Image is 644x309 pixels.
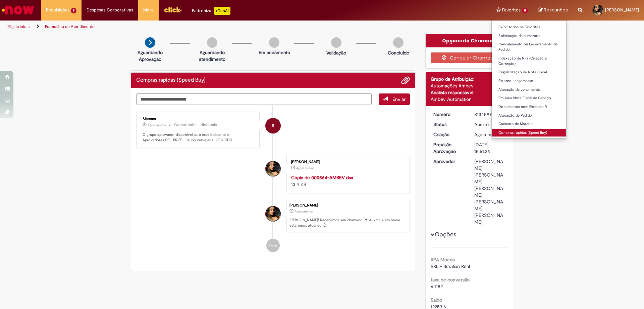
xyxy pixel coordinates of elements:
[474,131,503,138] time: 28/08/2025 17:51:26
[71,8,76,13] span: 9
[426,34,513,47] div: Opções do Chamado
[143,7,154,13] span: More
[431,283,443,289] span: 6.1182
[45,24,95,29] a: Formulário de Atendimento
[492,41,566,53] a: Cancelamento ou Encerramento de Pedido
[544,7,568,13] span: Rascunhos
[7,24,31,29] a: Página inicial
[491,20,567,139] ul: Favoritos
[492,69,566,76] a: Regularização de Nota Fiscal
[265,206,281,222] div: Julia Jeronymo Marques
[291,174,403,188] div: 13.4 KB
[259,49,290,56] p: Em andamento
[474,131,505,138] div: 28/08/2025 17:51:26
[136,105,410,259] ul: Histórico de tíquete
[431,277,470,283] b: taxa de conversão
[431,263,470,269] span: BRL - Brazilian Real
[492,77,566,85] a: Estorno Lançamento
[393,37,404,48] img: img-circle-grey.png
[388,49,409,56] p: Concluído
[428,131,470,138] dt: Criação
[401,76,410,85] button: Adicionar anexos
[164,5,182,15] img: click_logo_yellow_360x200.png
[145,37,155,48] img: arrow-next.png
[294,209,313,214] time: 28/08/2025 17:51:26
[492,55,566,67] a: Indexação de NFs (Criação e Correção)
[269,37,279,48] img: img-circle-grey.png
[272,118,274,134] span: S
[492,112,566,119] a: Alteração de Pedido
[428,111,470,118] dt: Número
[192,7,230,15] div: Padroniza
[474,131,503,138] span: Agora mesmo
[474,158,505,225] div: [PERSON_NAME], [PERSON_NAME], [PERSON_NAME], [PERSON_NAME], [PERSON_NAME]
[502,7,521,13] span: Favoritos
[474,111,505,118] div: R13459721
[522,8,528,13] span: 11
[428,141,470,155] dt: Previsão Aprovação
[492,24,566,31] a: Exibir todos os Favoritos
[431,257,455,263] b: RPA Moeda
[492,103,566,111] a: Documentos com Bloqueio R
[431,52,508,63] button: Cancelar Chamado
[474,121,505,128] div: Aberto
[291,175,353,181] a: Cópia de 000564-AMBEV.xlsx
[605,7,639,13] span: [PERSON_NAME]
[431,297,442,303] b: Saldo
[392,96,406,102] span: Enviar
[492,86,566,93] a: Alteração de vencimento
[296,166,314,170] span: Agora mesmo
[289,203,406,207] div: [PERSON_NAME]
[294,209,313,214] span: Agora mesmo
[492,32,566,40] a: Solicitação de numerário
[538,7,568,13] a: Rascunhos
[331,37,341,48] img: img-circle-grey.png
[431,96,508,103] div: Ambev Automation
[265,118,281,133] div: System
[431,76,508,82] div: Grupo de Atribuição:
[492,129,566,137] a: Compras rápidas (Speed Buy)
[428,158,470,165] dt: Aprovador
[87,7,133,13] span: Despesas Corporativas
[492,94,566,102] a: Emissão Nota Fiscal de Serviço
[143,117,254,121] div: Sistema
[136,93,372,105] textarea: Digite sua mensagem aqui...
[1,3,35,17] img: ServiceNow
[265,161,281,177] div: Julia Jeronymo Marques
[326,49,346,56] p: Validação
[5,21,424,33] ul: Trilhas de página
[431,89,508,96] div: Analista responsável:
[431,82,508,89] div: Automações Ambev
[289,218,406,228] p: [PERSON_NAME]! Recebemos seu chamado R13459721 e em breve estaremos atuando.
[291,160,403,164] div: [PERSON_NAME]
[148,123,166,127] span: Agora mesmo
[136,77,206,83] h2: Compras rápidas (Speed Buy) Histórico de tíquete
[207,37,217,48] img: img-circle-grey.png
[136,200,410,232] li: Julia Jeronymo Marques
[174,122,217,128] small: Comentários adicionais
[492,120,566,128] a: Cadastro de Material
[296,166,314,170] time: 28/08/2025 17:51:23
[214,7,230,15] p: +GenAi
[428,121,470,128] dt: Status
[196,49,228,63] p: Aguardando atendimento
[134,49,166,63] p: Aguardando Aprovação
[379,93,410,105] button: Enviar
[148,123,166,127] time: 28/08/2025 17:51:36
[46,7,69,13] span: Requisições
[474,141,505,155] div: [DATE] 15:51:26
[143,132,254,143] p: O grupo aprovador disponível para esse incidente é: Aprovadores SB - BRVE - Grupo cervejaria, CE ...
